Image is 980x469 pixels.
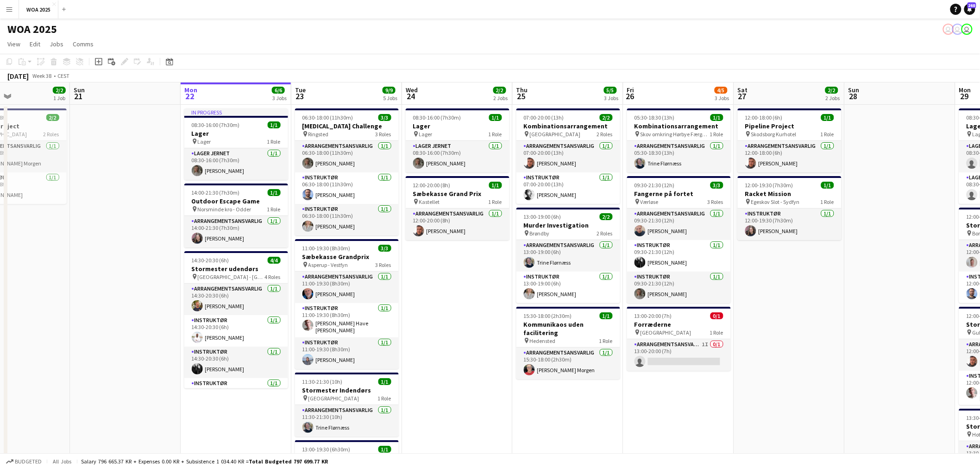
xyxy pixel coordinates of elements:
a: Jobs [46,38,67,50]
button: Budgeted [5,456,43,467]
span: Edit [30,40,40,48]
span: 14:30-20:30 (6h) [192,257,229,264]
div: 2 Jobs [826,95,840,101]
span: 3/3 [378,114,391,121]
app-card-role: Lager Jernet1/108:30-16:00 (7h30m)[PERSON_NAME] [406,141,509,172]
app-user-avatar: Bettina Madsen [952,24,963,35]
span: 12:00-19:30 (7h30m) [745,182,793,189]
span: 1 Role [267,206,281,213]
span: All jobs [51,458,73,465]
span: 6/6 [272,87,285,94]
app-job-card: 12:00-19:30 (7h30m)1/1Racket Mission Egeskov Slot - Sydfyn1 RoleInstruktør1/112:00-19:30 (7h30m)[... [738,176,842,240]
span: 1 Role [710,329,723,336]
app-card-role: Arrangementsansvarlig1/115:30-18:00 (2h30m)[PERSON_NAME] Morgen [516,348,620,379]
span: 1/1 [489,114,502,121]
app-job-card: 12:00-20:00 (8h)1/1Sæbekasse Grand Prix Kastellet1 RoleArrangementsansvarlig1/112:00-20:00 (8h)[P... [406,176,509,240]
span: [GEOGRAPHIC_DATA] - [GEOGRAPHIC_DATA] [198,273,265,280]
app-job-card: 14:30-20:30 (6h)4/4Stormester udendørs [GEOGRAPHIC_DATA] - [GEOGRAPHIC_DATA]4 RolesArrangementsan... [184,251,288,388]
span: Mon [959,86,971,94]
span: 1 Role [489,131,502,138]
span: 1/1 [821,114,834,121]
h3: Forræderne [627,320,731,329]
app-card-role: Arrangementsansvarlig1/107:00-20:00 (13h)[PERSON_NAME] [516,141,620,172]
span: 4 Roles [265,273,281,280]
app-card-role: Arrangementsansvarlig1/111:00-19:30 (8h30m)[PERSON_NAME] [295,272,399,303]
a: View [4,38,24,50]
div: 12:00-18:00 (6h)1/1Pipeline Project Skodsborg Kurhotel1 RoleArrangementsansvarlig1/112:00-18:00 (... [738,108,842,172]
span: Sun [848,86,860,94]
span: Lager [198,138,211,145]
span: Kastellet [419,198,440,205]
span: Budgeted [15,458,42,465]
span: 4/4 [268,257,281,264]
app-card-role: Arrangementsansvarlig1I0/113:00-20:00 (7h) [627,339,731,371]
span: 21 [72,91,85,101]
span: 13:00-19:00 (6h) [524,213,561,220]
app-card-role: Instruktør1/112:00-19:30 (7h30m)[PERSON_NAME] [738,209,842,240]
span: Thu [516,86,528,94]
span: [GEOGRAPHIC_DATA] [530,131,581,138]
span: Jobs [50,40,63,48]
div: 14:00-21:30 (7h30m)1/1Outdoor Escape Game Norsminde kro - Odder1 RoleArrangementsansvarlig1/114:0... [184,184,288,247]
div: 06:30-18:00 (11h30m)3/3[MEDICAL_DATA] Challenge Ringsted3 RolesArrangementsansvarlig1/106:30-18:0... [295,108,399,235]
span: 1/1 [268,121,281,128]
span: 12:00-18:00 (6h) [745,114,783,121]
div: CEST [57,72,69,79]
h3: Stormester udendørs [184,265,288,273]
h3: Stormester Indendørs [295,386,399,394]
h3: Kombinationsarrangement [516,122,620,130]
app-job-card: 07:00-20:00 (13h)2/2Kombinationsarrangement [GEOGRAPHIC_DATA]2 RolesArrangementsansvarlig1/107:00... [516,108,620,204]
app-card-role: Arrangementsansvarlig1/105:30-18:30 (13h)Trine Flørnæss [627,141,731,172]
span: 11:00-19:30 (8h30m) [302,245,351,252]
app-card-role: Arrangementsansvarlig1/113:00-19:00 (6h)Trine Flørnæss [516,240,620,272]
div: In progress [184,108,288,116]
app-card-role: Instruktør1/114:30-20:30 (6h) [184,378,288,410]
a: Edit [26,38,44,50]
span: 2/2 [53,87,66,94]
app-user-avatar: René Sandager [943,24,954,35]
app-card-role: Arrangementsansvarlig1/106:30-18:00 (11h30m)[PERSON_NAME] [295,141,399,172]
h3: Sæbekasse Grandprix [295,253,399,261]
span: 1/1 [710,114,723,121]
span: 1/1 [378,446,391,453]
h3: Lager [184,129,288,138]
span: 2/2 [825,87,838,94]
span: 3 Roles [376,261,391,268]
h3: Racket Mission [738,190,842,198]
app-job-card: 11:30-21:30 (10h)1/1Stormester Indendørs [GEOGRAPHIC_DATA]1 RoleArrangementsansvarlig1/111:30-21:... [295,373,399,437]
h1: WOA 2025 [7,22,57,36]
span: Total Budgeted 797 699.77 KR [249,458,328,465]
span: Egeskov Slot - Sydfyn [751,198,800,205]
app-card-role: Instruktør1/111:00-19:30 (8h30m)[PERSON_NAME] Have [PERSON_NAME] [295,303,399,337]
span: 1 Role [599,337,613,344]
div: 13:00-19:00 (6h)2/2Murder Investigation Brøndby2 RolesArrangementsansvarlig1/113:00-19:00 (6h)Tri... [516,208,620,303]
span: Værløse [641,198,659,205]
span: 25 [515,91,528,101]
span: 08:30-16:00 (7h30m) [413,114,461,121]
div: 1 Job [53,95,65,101]
span: 1/1 [489,182,502,189]
app-job-card: 13:00-20:00 (7h)0/1Forræderne [GEOGRAPHIC_DATA]1 RoleArrangementsansvarlig1I0/113:00-20:00 (7h) [627,307,731,371]
span: 2/2 [493,87,506,94]
span: Fri [627,86,634,94]
app-job-card: 09:30-21:30 (12h)3/3Fangerne på fortet Værløse3 RolesArrangementsansvarlig1/109:30-21:30 (12h)[PE... [627,176,731,303]
h3: Lager [406,122,509,130]
span: 3/3 [378,245,391,252]
span: Tue [295,86,306,94]
app-card-role: Arrangementsansvarlig1/112:00-20:00 (8h)[PERSON_NAME] [406,209,509,240]
span: 29 [958,91,971,101]
span: 268 [967,2,976,8]
span: 1 Role [821,131,834,138]
span: 12:00-20:00 (8h) [413,182,451,189]
app-job-card: 15:30-18:00 (2h30m)1/1Kommunikaos uden facilitering Hedensted1 RoleArrangementsansvarlig1/115:30-... [516,307,620,379]
span: Norsminde kro - Odder [198,206,251,213]
span: Skov omkring Hørbye Færgekro [641,131,710,138]
span: 05:30-18:30 (13h) [634,114,675,121]
span: 1/1 [378,378,391,385]
span: 0/1 [710,312,723,319]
